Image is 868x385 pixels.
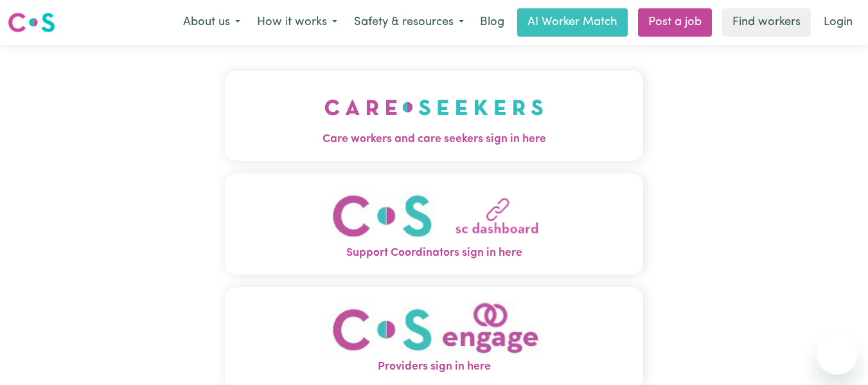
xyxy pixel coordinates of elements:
[817,334,858,375] iframe: Button to launch messaging window
[346,9,472,36] button: Safety & resources
[175,9,249,36] button: About us
[8,8,55,37] a: Careseekers logo
[225,245,644,262] span: Support Coordinators sign in here
[225,174,644,274] button: Support Coordinators sign in here
[638,8,712,37] a: Post a job
[225,359,644,375] span: Providers sign in here
[225,71,644,161] button: Care workers and care seekers sign in here
[816,8,860,37] a: Login
[249,9,346,36] button: How it works
[722,8,811,37] a: Find workers
[8,11,55,34] img: Careseekers logo
[225,131,644,148] span: Care workers and care seekers sign in here
[472,8,512,37] a: Blog
[517,8,628,37] a: AI Worker Match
